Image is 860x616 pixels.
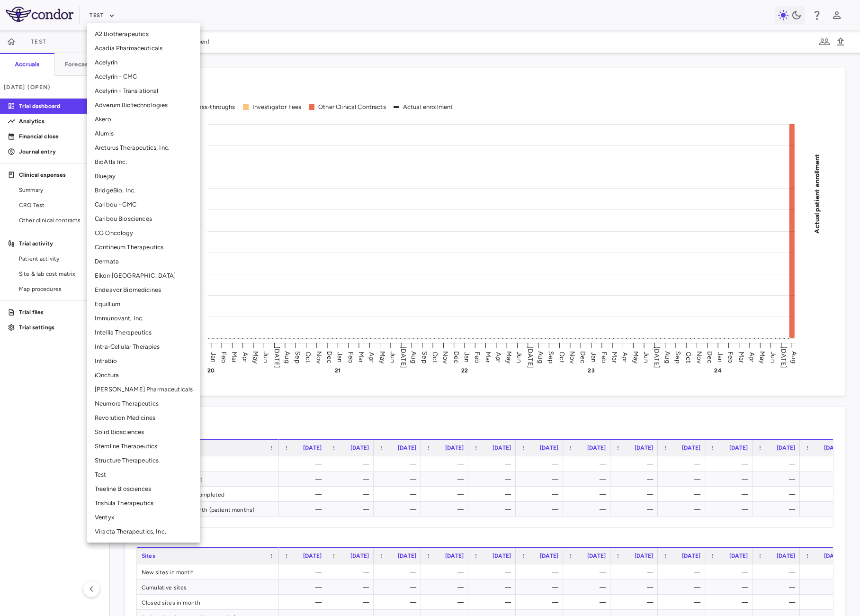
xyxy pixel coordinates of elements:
[87,340,200,354] li: Intra-Cellular Therapies
[87,311,200,326] li: Immunovant, Inc.
[87,183,200,198] li: BridgeBio, Inc.
[87,23,200,543] ul: Menu
[87,326,200,340] li: Intellia Therapeutics
[87,55,200,70] li: Acelyrin
[87,425,200,439] li: Solid Biosciences
[87,397,200,411] li: Neumora Therapeutics
[87,453,200,468] li: Structure Therapeutics
[87,98,200,112] li: Adverum Biotechnologies
[87,283,200,297] li: Endeavor Biomedicines
[87,368,200,382] li: iOnctura
[87,439,200,453] li: Stemline Therapeutics
[87,525,200,539] li: Viracta Therapeutics, Inc.
[87,496,200,510] li: Trishula Therapeutics
[87,411,200,425] li: Revolution Medicines
[87,354,200,368] li: IntraBio
[87,112,200,127] li: Akero
[87,41,200,55] li: Acadia Pharmaceuticals
[87,254,200,269] li: Dermata
[87,482,200,496] li: Treeline Biosciences
[87,169,200,183] li: Bluejay
[87,198,200,212] li: Caribou - CMC
[87,127,200,141] li: Alumis
[87,155,200,169] li: BioAtla Inc.
[87,226,200,240] li: CG Oncology
[87,269,200,283] li: Eikon [GEOGRAPHIC_DATA]
[87,70,200,84] li: Acelyrin - CMC
[87,297,200,311] li: Equillium
[87,382,200,397] li: [PERSON_NAME] Pharmaceuticals
[87,510,200,525] li: Ventyx
[87,27,200,41] li: A2 Biotherapeutics
[87,84,200,98] li: Acelyrin - Translational
[87,141,200,155] li: Arcturus Therapeutics, Inc.
[87,240,200,254] li: Contineum Therapeutics
[87,468,200,482] li: Test
[87,212,200,226] li: Caribou Biosciences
